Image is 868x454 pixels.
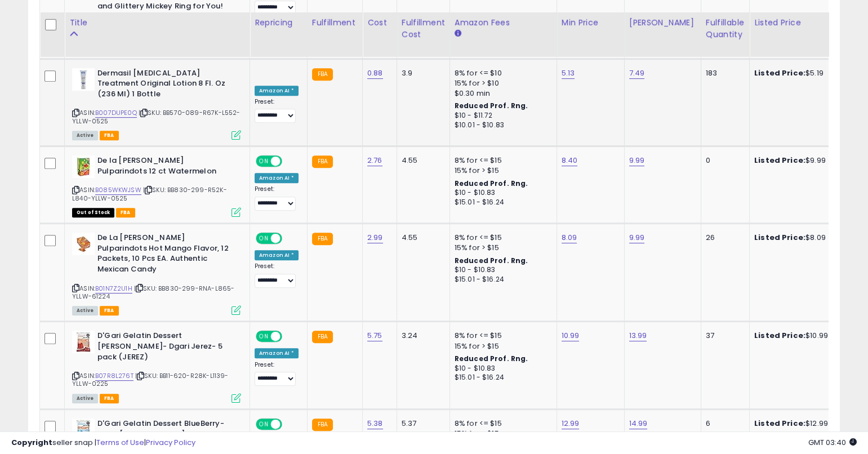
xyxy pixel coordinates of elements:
[455,78,548,88] div: 15% for > $10
[455,265,548,275] div: $10 - $10.83
[455,17,552,29] div: Amazon Fees
[281,234,299,243] span: OFF
[312,68,333,81] small: FBA
[255,98,299,123] div: Preset:
[97,155,234,179] b: De la [PERSON_NAME] Pulparindots 12 ct Watermelon
[754,155,848,166] div: $9.99
[72,306,98,315] span: All listings currently available for purchase on Amazon
[281,157,299,166] span: OFF
[100,131,119,140] span: FBA
[367,418,383,429] a: 5.38
[562,68,575,79] a: 5.13
[72,208,114,217] span: All listings that are currently out of stock and unavailable for purchase on Amazon
[754,233,848,243] div: $8.09
[455,188,548,198] div: $10 - $10.83
[100,306,119,315] span: FBA
[312,419,333,431] small: FBA
[629,68,645,79] a: 7.49
[706,17,745,41] div: Fulfillable Quantity
[146,437,195,448] a: Privacy Policy
[706,419,741,429] div: 6
[72,331,95,353] img: 41VCXu5taiL._SL40_.jpg
[455,101,528,110] b: Reduced Prof. Rng.
[402,233,441,243] div: 4.55
[754,331,848,341] div: $10.99
[72,68,95,91] img: 313E+r0G1pS._SL40_.jpg
[97,331,234,365] b: D'Gari Gelatin Dessert [PERSON_NAME]- Dgari Jerez- 5 pack (JEREZ)
[367,155,382,166] a: 2.76
[754,17,852,29] div: Listed Price
[402,68,441,78] div: 3.9
[455,155,548,166] div: 8% for <= $15
[72,155,95,178] img: 514LJqfOFPL._SL40_.jpg
[455,341,548,351] div: 15% for > $15
[116,208,135,217] span: FBA
[455,179,528,188] b: Reduced Prof. Rng.
[72,331,241,402] div: ASIN:
[312,233,333,245] small: FBA
[95,371,133,381] a: B07R8L276T
[72,185,227,202] span: | SKU: BB830-299-R52K-L840-YLLW-0525
[312,17,358,29] div: Fulfillment
[562,17,620,29] div: Min Price
[255,361,299,386] div: Preset:
[455,111,548,121] div: $10 - $11.72
[257,420,271,429] span: ON
[72,233,241,314] div: ASIN:
[455,275,548,284] div: $15.01 - $16.24
[754,419,848,429] div: $12.99
[257,332,271,341] span: ON
[455,198,548,207] div: $15.01 - $16.24
[455,233,548,243] div: 8% for <= $15
[367,330,382,341] a: 5.75
[402,17,445,41] div: Fulfillment Cost
[312,155,333,168] small: FBA
[96,437,144,448] a: Terms of Use
[367,232,383,243] a: 2.99
[72,371,229,388] span: | SKU: BB11-620-R28K-L1139-YLLW-0225
[255,348,299,358] div: Amazon AI *
[706,155,741,166] div: 0
[754,155,805,166] b: Listed Price:
[455,373,548,382] div: $15.01 - $16.24
[72,155,241,216] div: ASIN:
[455,419,548,429] div: 8% for <= $15
[97,68,234,103] b: Dermasil [MEDICAL_DATA] Treatment Original Lotion 8 Fl. Oz (236 Ml) 1 Bottle
[95,284,132,293] a: B01N7Z2U1H
[11,437,52,448] strong: Copyright
[455,256,528,265] b: Reduced Prof. Rng.
[72,394,98,403] span: All listings currently available for purchase on Amazon
[255,86,299,96] div: Amazon AI *
[629,330,647,341] a: 13.99
[255,185,299,211] div: Preset:
[455,88,548,99] div: $0.30 min
[72,131,98,140] span: All listings currently available for purchase on Amazon
[312,331,333,343] small: FBA
[72,284,234,301] span: | SKU: BB830-299-RNA-L865-YLLW-61224
[455,166,548,176] div: 15% for > $15
[402,331,441,341] div: 3.24
[562,330,580,341] a: 10.99
[100,394,119,403] span: FBA
[367,17,392,29] div: Cost
[455,68,548,78] div: 8% for <= $10
[455,364,548,373] div: $10 - $10.83
[754,232,805,243] b: Listed Price:
[706,68,741,78] div: 183
[72,108,241,125] span: | SKU: BB570-089-R67K-L552-YLLW-0525
[455,29,461,39] small: Amazon Fees.
[95,185,141,195] a: B085WKWJSW
[95,108,137,118] a: B007DUPE0Q
[255,17,302,29] div: Repricing
[808,437,857,448] span: 2025-09-13 03:40 GMT
[257,157,271,166] span: ON
[629,418,648,429] a: 14.99
[754,330,805,341] b: Listed Price:
[706,233,741,243] div: 26
[367,68,383,79] a: 0.88
[255,173,299,183] div: Amazon AI *
[72,419,95,441] img: 41qhCu8OB9L._SL40_.jpg
[97,419,234,453] b: D'Gari Gelatin Dessert BlueBerry- Dgari [PERSON_NAME] oz- 5 pack ([PERSON_NAME])
[281,332,299,341] span: OFF
[562,232,577,243] a: 8.09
